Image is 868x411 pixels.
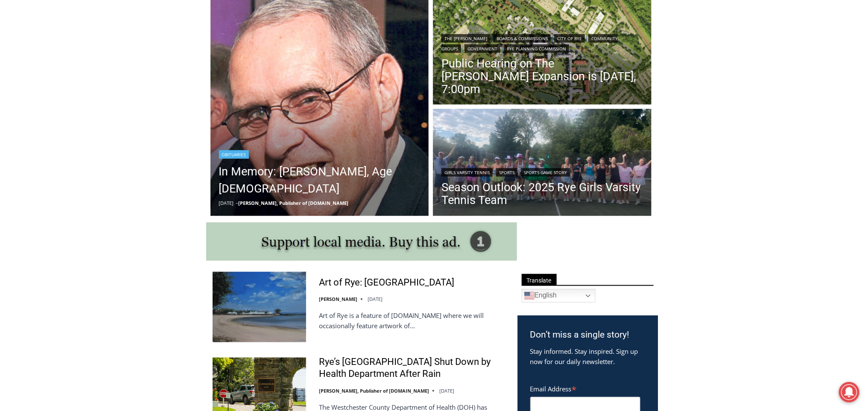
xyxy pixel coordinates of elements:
a: Open Tues. - Sun. [PHONE_NUMBER] [0,86,86,106]
a: Government [465,44,500,53]
a: [PERSON_NAME], Publisher of [DOMAIN_NAME] [239,200,349,206]
time: [DATE] [219,200,234,206]
div: | | | | | [441,32,643,53]
a: Obituaries [219,150,249,159]
a: Sports [496,168,517,177]
a: Public Hearing on The [PERSON_NAME] Expansion is [DATE], 7:00pm [441,57,643,96]
span: – [236,200,239,206]
a: Sports Game Story [521,168,570,177]
a: Rye’s [GEOGRAPHIC_DATA] Shut Down by Health Department After Rain [319,356,506,380]
img: Art of Rye: Rye Beach [213,272,306,342]
a: Rye Planning Commission [504,44,569,53]
a: City of Rye [554,34,585,43]
a: [PERSON_NAME] [319,296,357,302]
div: "clearly one of the favorites in the [GEOGRAPHIC_DATA] neighborhood" [88,53,126,102]
a: The [PERSON_NAME] [441,34,490,43]
a: Season Outlook: 2025 Rye Girls Varsity Tennis Team [441,181,643,207]
span: Intern @ [DOMAIN_NAME] [223,85,396,104]
p: Art of Rye is a feature of [DOMAIN_NAME] where we will occasionally feature artwork of… [319,310,506,331]
time: [DATE] [439,388,454,394]
a: Read More Season Outlook: 2025 Rye Girls Varsity Tennis Team [433,109,652,218]
h3: Don’t miss a single story! [530,328,645,342]
a: English [522,289,596,303]
div: | | [441,166,643,177]
span: Translate [522,274,557,286]
span: Open Tues. - Sun. [PHONE_NUMBER] [3,88,84,120]
a: Boards & Commissions [494,34,551,43]
a: In Memory: [PERSON_NAME], Age [DEMOGRAPHIC_DATA] [219,163,421,197]
label: Email Address [530,380,640,396]
img: en [524,291,535,301]
img: support local media, buy this ad [206,222,517,261]
p: Stay informed. Stay inspired. Sign up now for our daily newsletter. [530,346,645,367]
a: Art of Rye: [GEOGRAPHIC_DATA] [319,277,454,289]
img: (PHOTO: The Rye Girls Varsity Tennis team posing in their partnered costumes before our annual St... [433,109,652,218]
div: "The first chef I interviewed talked about coming to [GEOGRAPHIC_DATA] from [GEOGRAPHIC_DATA] in ... [216,0,403,83]
a: [PERSON_NAME], Publisher of [DOMAIN_NAME] [319,388,429,394]
a: Intern @ [DOMAIN_NAME] [205,83,414,106]
time: [DATE] [368,296,383,302]
a: Girls Varsity Tennis [441,168,493,177]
